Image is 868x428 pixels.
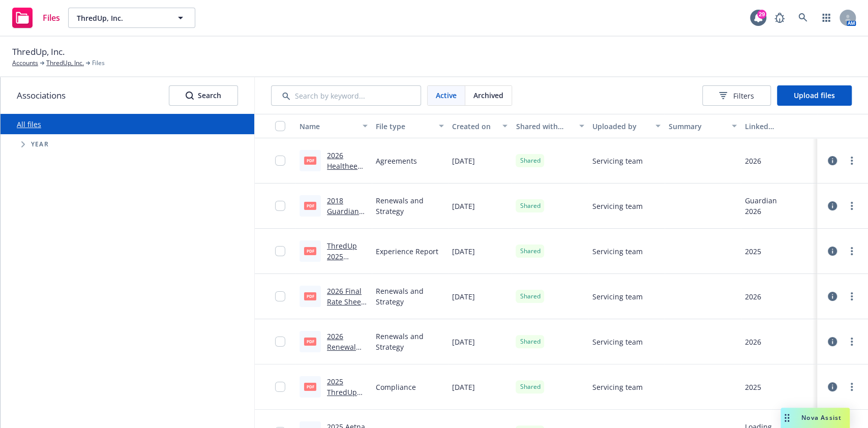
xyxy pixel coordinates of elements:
div: File type [376,121,433,132]
button: File type [372,114,448,138]
button: Filters [702,85,771,106]
a: more [846,335,858,348]
span: [DATE] [452,201,475,211]
a: ThredUp 2025 Experience Report Through June.pdf [327,241,365,304]
span: Compliance [376,382,416,392]
input: Toggle Row Selected [275,382,285,392]
span: pdf [304,157,316,164]
span: [DATE] [452,337,475,347]
span: Shared [520,337,540,346]
input: Toggle Row Selected [275,291,285,301]
span: Renewals and Strategy [376,331,444,352]
span: [DATE] [452,156,475,166]
span: pdf [304,202,316,209]
span: pdf [304,338,316,345]
span: ThredUp, Inc. [12,45,65,58]
div: 2025 [745,246,761,257]
span: [DATE] [452,291,475,302]
div: Uploaded by [592,121,649,132]
input: Select all [275,121,285,131]
span: Agreements [376,156,417,166]
button: Linked associations [741,114,817,138]
a: Report a Bug [769,8,790,28]
span: pdf [304,292,316,300]
a: 2026 Renewal Presentation ThredUp.pdf [327,331,366,394]
div: 2025 [745,382,761,392]
input: Toggle Row Selected [275,156,285,166]
div: Search [186,86,221,105]
input: Search by keyword... [271,85,421,106]
a: ThredUp, Inc. [46,58,84,68]
div: Summary [669,121,726,132]
div: Name [300,121,356,132]
span: Shared [520,292,540,301]
a: Files [8,4,64,32]
span: ThredUp, Inc. [77,13,165,23]
span: Servicing team [592,291,643,302]
span: Renewals and Strategy [376,286,444,307]
button: ThredUp, Inc. [68,8,195,28]
span: Servicing team [592,382,643,392]
span: Servicing team [592,201,643,211]
div: Guardian [745,195,777,206]
a: Search [793,8,813,28]
a: Switch app [816,8,836,28]
span: Servicing team [592,156,643,166]
div: Created on [452,121,496,132]
a: more [846,155,858,167]
span: [DATE] [452,246,475,257]
span: Files [92,58,105,68]
span: Year [31,141,49,147]
span: Upload files [794,90,835,100]
span: Experience Report [376,246,438,257]
button: Upload files [777,85,852,106]
button: Created on [448,114,512,138]
button: SearchSearch [169,85,238,106]
span: Renewals and Strategy [376,195,444,217]
div: 29 [757,10,766,19]
div: 2026 [745,156,761,166]
input: Toggle Row Selected [275,246,285,256]
input: Toggle Row Selected [275,337,285,347]
svg: Search [186,91,194,100]
span: [DATE] [452,382,475,392]
div: Linked associations [745,121,813,132]
span: Archived [473,90,503,101]
a: 2026 Healthee Order Form ThredUp.pdf [327,150,367,203]
a: 2026 Final Rate Sheet ThredUp.pdf [327,286,364,328]
span: Shared [520,247,540,256]
span: Shared [520,382,540,391]
a: more [846,290,858,302]
div: Tree Example [1,134,254,155]
span: Shared [520,201,540,210]
button: Name [295,114,372,138]
span: pdf [304,247,316,255]
span: Associations [17,89,66,102]
span: Files [43,14,60,22]
span: Nova Assist [801,413,842,422]
div: 2026 [745,206,777,217]
span: pdf [304,383,316,390]
span: Servicing team [592,246,643,257]
button: Nova Assist [781,408,850,428]
span: Shared [520,156,540,165]
a: more [846,200,858,212]
input: Toggle Row Selected [275,201,285,211]
span: Active [436,90,457,101]
button: Shared with client [512,114,588,138]
a: 2018 Guardian DB120 ThredUp.pdf [327,196,364,248]
div: Shared with client [516,121,573,132]
span: Servicing team [592,337,643,347]
div: Drag to move [781,408,793,428]
button: Summary [665,114,741,138]
span: Filters [719,90,754,101]
a: Accounts [12,58,38,68]
a: All files [17,119,41,129]
span: Filters [733,90,754,101]
a: more [846,381,858,393]
div: 2026 [745,291,761,302]
div: 2026 [745,337,761,347]
button: Uploaded by [588,114,665,138]
a: more [846,245,858,257]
